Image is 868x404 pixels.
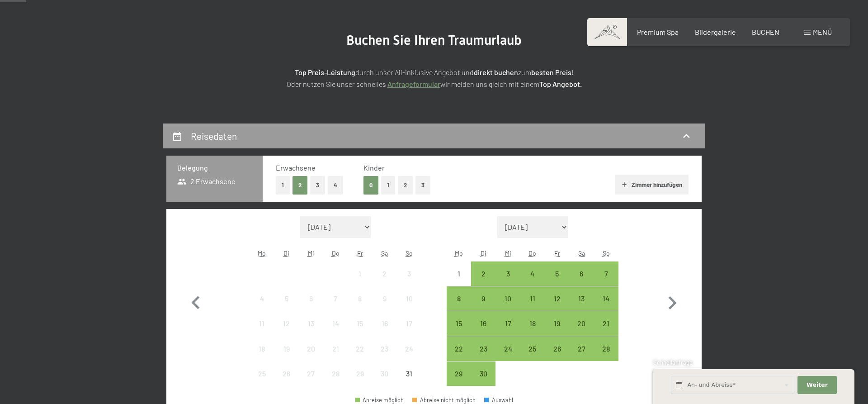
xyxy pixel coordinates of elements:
[594,311,618,336] div: Sun Sep 21 2025
[348,361,372,386] div: Anreise nicht möglich
[381,249,388,257] abbr: Samstag
[295,68,355,76] strong: Top Preis-Leistung
[177,176,236,186] span: 2 Erwachsene
[292,176,307,195] button: 2
[397,336,421,361] div: Anreise nicht möglich
[545,311,569,336] div: Anreise möglich
[447,311,471,336] div: Anreise möglich
[448,295,470,318] div: 8
[348,261,372,286] div: Anreise nicht möglich
[520,311,545,336] div: Thu Sep 18 2025
[520,261,545,286] div: Anreise möglich
[569,286,594,311] div: Anreise möglich
[448,270,470,293] div: 1
[324,345,347,368] div: 21
[415,176,430,195] button: 3
[275,345,297,368] div: 19
[472,370,495,393] div: 30
[250,345,273,368] div: 18
[349,270,371,293] div: 1
[323,336,348,361] div: Thu Aug 21 2025
[495,336,520,361] div: Anreise möglich
[474,68,518,76] strong: direkt buchen
[637,28,679,36] a: Premium Spa
[546,320,568,342] div: 19
[569,311,594,336] div: Anreise möglich
[472,295,495,318] div: 9
[569,286,594,311] div: Sat Sep 13 2025
[373,286,397,311] div: Sat Aug 09 2025
[250,370,273,393] div: 25
[300,345,322,368] div: 20
[373,336,397,361] div: Sat Aug 23 2025
[594,311,618,336] div: Anreise möglich
[250,320,273,342] div: 11
[323,336,348,361] div: Anreise nicht möglich
[274,286,298,311] div: Tue Aug 05 2025
[373,261,397,286] div: Anreise nicht möglich
[299,336,323,361] div: Wed Aug 20 2025
[348,311,372,336] div: Anreise nicht möglich
[397,286,421,311] div: Sun Aug 10 2025
[397,361,421,386] div: Sun Aug 31 2025
[323,286,348,311] div: Thu Aug 07 2025
[349,370,371,393] div: 29
[520,261,545,286] div: Thu Sep 04 2025
[348,311,372,336] div: Fri Aug 15 2025
[299,311,323,336] div: Wed Aug 13 2025
[545,286,569,311] div: Fri Sep 12 2025
[495,261,520,286] div: Wed Sep 03 2025
[373,361,397,386] div: Anreise nicht möglich
[283,249,289,257] abbr: Dienstag
[250,311,274,336] div: Anreise nicht möglich
[299,361,323,386] div: Wed Aug 27 2025
[448,370,470,393] div: 29
[578,249,585,257] abbr: Samstag
[274,336,298,361] div: Anreise nicht möglich
[299,286,323,311] div: Anreise nicht möglich
[398,270,420,293] div: 3
[569,261,594,286] div: Sat Sep 06 2025
[471,311,495,336] div: Tue Sep 16 2025
[397,286,421,311] div: Anreise nicht möglich
[496,295,519,318] div: 10
[570,270,593,293] div: 6
[569,261,594,286] div: Anreise möglich
[521,295,544,318] div: 11
[447,286,471,311] div: Anreise möglich
[328,176,343,195] button: 4
[472,270,495,293] div: 2
[595,320,618,342] div: 21
[545,336,569,361] div: Anreise möglich
[570,320,593,342] div: 20
[373,286,397,311] div: Anreise nicht möglich
[471,336,495,361] div: Tue Sep 23 2025
[406,249,413,257] abbr: Sonntag
[495,336,520,361] div: Wed Sep 24 2025
[653,359,693,366] span: Schnellanfrage
[752,28,779,36] a: BUCHEN
[274,361,298,386] div: Anreise nicht möglich
[348,261,372,286] div: Fri Aug 01 2025
[348,336,372,361] div: Fri Aug 22 2025
[447,336,471,361] div: Mon Sep 22 2025
[471,286,495,311] div: Tue Sep 09 2025
[471,311,495,336] div: Anreise möglich
[545,286,569,311] div: Anreise möglich
[807,381,828,389] span: Weiter
[546,345,568,368] div: 26
[258,249,266,257] abbr: Montag
[373,336,397,361] div: Anreise nicht möglich
[496,320,519,342] div: 17
[397,361,421,386] div: Anreise nicht möglich
[397,311,421,336] div: Sun Aug 17 2025
[275,320,297,342] div: 12
[373,345,396,368] div: 23
[355,397,404,403] div: Anreise möglich
[373,320,396,342] div: 16
[545,261,569,286] div: Anreise möglich
[373,311,397,336] div: Anreise nicht möglich
[545,311,569,336] div: Fri Sep 19 2025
